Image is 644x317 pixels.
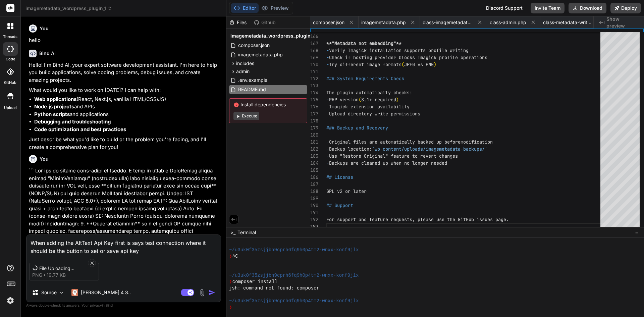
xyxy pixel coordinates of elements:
span: GPL v2 or later [326,188,367,194]
span: class-imagemetadata.php [423,19,473,26]
label: threads [3,34,17,40]
div: 192 [310,216,318,223]
div: 172 [310,75,318,82]
div: 187 [310,181,318,188]
span: itHub issues page. [461,216,509,222]
label: Upload [4,105,17,111]
span: The plugin automatically checks: [326,90,412,96]
button: Execute [233,112,259,120]
span: includes [236,60,254,67]
button: Download [569,3,606,13]
label: code [6,56,15,62]
span: Install dependencies [233,101,303,108]
label: GitHub [4,80,16,86]
div: 167 [310,40,318,47]
div: 182 [310,146,318,153]
div: 170 [310,61,318,68]
span: imagemetadata_wordpress_plugin_1 [230,33,314,39]
span: composer install [232,279,277,285]
div: 166 [310,33,318,40]
h6: You [40,25,49,32]
span: README.md [237,86,267,94]
span: privacy [90,303,102,307]
span: composer.json [313,19,344,26]
div: 184 [310,160,318,167]
span: **"Metadata not embedding"** [326,40,401,46]
span: 8.1+ required [361,97,396,103]
span: Imagick extension availability [329,104,410,110]
span: - [326,111,329,117]
p: Just describe what you'd like to build or the problem you're facing, and I'll create a comprehens... [29,136,220,151]
span: - [326,97,329,103]
span: ~/u3uk0f35zsjjbn9cprh6fq9h0p4tm2-wnxx-konf9jlx [229,298,359,304]
button: Editor [231,3,259,13]
span: - [326,104,329,110]
span: imagemetadata_wordpress_plugin_1 [25,5,112,12]
div: 193 [310,223,318,230]
h6: Bind AI [39,50,56,57]
span: - [326,47,329,53]
span: - [326,61,329,67]
span: Show preview [606,16,639,29]
span: ng [463,47,469,53]
div: 189 [310,195,318,202]
div: 183 [310,153,318,160]
li: and APIs [34,103,220,111]
div: 188 [310,188,318,195]
textarea: When adding the AltText Api Key first is says test connection where it should be the button to se... [26,235,221,255]
span: ## License [326,174,353,180]
div: 190 [310,202,318,209]
div: Github [251,19,279,26]
img: attachment [198,289,206,297]
div: 171 [310,68,318,75]
span: ( [401,61,404,67]
strong: Debugging and troubleshooting [34,118,111,125]
span: ) [434,61,436,67]
button: Preview [259,3,291,13]
p: [PERSON_NAME] 4 S.. [81,289,131,296]
span: - [326,153,329,159]
li: and applications [34,111,220,118]
p: What would you like to work on [DATE]? I can help with: [29,87,220,94]
span: JPEG vs PNG [404,61,434,67]
span: Terminal [237,229,256,236]
img: Claude 4 Sonnet [71,289,78,296]
span: >_ [230,229,235,236]
span: imagemetadata.php [237,51,283,59]
p: hello [29,37,220,44]
div: 186 [310,174,318,181]
div: 168 [310,47,318,54]
img: icon [209,289,215,296]
div: Discord Support [482,3,527,13]
span: - [326,160,329,166]
span: modification [461,139,493,145]
button: Deploy [610,3,641,13]
span: − [635,229,639,236]
span: `wp-content/uploads/imagemetadata-backups/` [372,146,487,152]
strong: Code optimization and best practices [34,126,126,133]
img: Pick Models [59,290,64,296]
span: ~/u3uk0f35zsjjbn9cprh6fq9h0p4tm2-wnxx-konf9jlx [229,247,359,253]
button: − [634,227,640,238]
span: ❯ [229,279,232,285]
button: Invite Team [531,3,565,13]
div: 179 [310,124,318,131]
span: Try different image formats [329,61,401,67]
span: ~/u3uk0f35zsjjbn9cprh6fq9h0p4tm2-wnxx-konf9jlx [229,272,359,279]
span: jsh: command not found: composer [229,285,319,292]
span: - [326,146,329,152]
span: ) [396,97,399,103]
span: Backups are cleaned up when no longer needed [329,160,447,166]
span: Use "Restore Original" feature to revert changes [329,153,458,159]
span: ### Backup and Recovery [326,125,388,131]
strong: Python scripts [34,111,70,117]
span: Backup location: [329,146,372,152]
span: PHP version [329,97,359,103]
div: 169 [310,54,318,61]
div: 175 [310,96,318,103]
div: 180 [310,131,318,139]
div: 185 [310,167,318,174]
li: (React, Next.js, vanilla HTML/CSS/JS) [34,96,220,103]
div: 174 [310,89,318,96]
span: ### System Requirements Check [326,75,404,82]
